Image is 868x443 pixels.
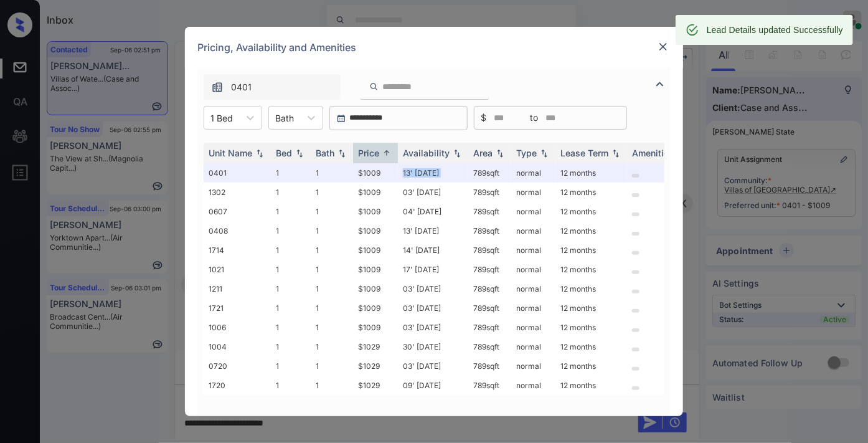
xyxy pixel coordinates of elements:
div: Lead Details updated Successfully [707,19,843,41]
td: 1 [311,298,353,318]
td: 1 [311,260,353,279]
div: Bath [316,148,334,158]
td: 03' [DATE] [398,279,468,298]
td: 789 sqft [468,183,511,202]
img: icon-zuma [653,77,668,92]
td: 30' [DATE] [398,337,468,356]
span: to [530,111,538,125]
td: 13' [DATE] [398,163,468,183]
td: 12 months [555,183,627,202]
td: normal [511,202,555,221]
td: 1 [311,183,353,202]
td: $1009 [353,318,398,337]
td: 789 sqft [468,279,511,298]
img: sorting [380,148,393,158]
td: 03' [DATE] [398,183,468,202]
td: $1009 [353,183,398,202]
td: 1 [271,376,311,395]
td: 1 [271,298,311,318]
td: 789 sqft [468,221,511,241]
td: 789 sqft [468,337,511,356]
td: 12 months [555,241,627,260]
td: 03' [DATE] [398,298,468,318]
td: normal [511,183,555,202]
div: Type [516,148,537,158]
td: 1721 [204,298,271,318]
td: $1009 [353,202,398,221]
td: 789 sqft [468,260,511,279]
td: 789 sqft [468,318,511,337]
td: 1 [311,202,353,221]
img: sorting [494,149,506,158]
td: 04' [DATE] [398,202,468,221]
td: $1029 [353,376,398,395]
td: 1 [271,183,311,202]
img: sorting [538,149,550,158]
td: 1 [271,163,311,183]
td: 12 months [555,163,627,183]
td: normal [511,356,555,376]
td: 1 [311,356,353,376]
td: 789 sqft [468,376,511,395]
div: Pricing, Availability and Amenities [185,27,683,68]
td: 789 sqft [468,241,511,260]
td: 0607 [204,202,271,221]
td: 12 months [555,298,627,318]
td: 1714 [204,241,271,260]
td: $1009 [353,163,398,183]
td: 0401 [204,163,271,183]
div: Bed [276,148,292,158]
img: sorting [336,149,348,158]
td: 1302 [204,183,271,202]
img: sorting [610,149,622,158]
td: 0408 [204,221,271,241]
img: icon-zuma [369,81,379,92]
td: $1009 [353,298,398,318]
td: 1720 [204,376,271,395]
td: 1 [271,279,311,298]
div: Lease Term [560,148,608,158]
td: normal [511,163,555,183]
div: Availability [403,148,450,158]
td: 14' [DATE] [398,241,468,260]
td: 1006 [204,318,271,337]
img: close [657,40,669,53]
td: 12 months [555,221,627,241]
td: 1211 [204,279,271,298]
td: 0720 [204,356,271,376]
td: 12 months [555,202,627,221]
td: 12 months [555,376,627,395]
td: $1029 [353,337,398,356]
td: 789 sqft [468,202,511,221]
div: Unit Name [209,148,252,158]
div: Price [358,148,379,158]
td: 789 sqft [468,298,511,318]
td: 789 sqft [468,356,511,376]
td: 17' [DATE] [398,260,468,279]
td: normal [511,279,555,298]
div: Area [473,148,493,158]
td: 1 [311,318,353,337]
td: $1009 [353,260,398,279]
td: normal [511,221,555,241]
td: 1 [311,337,353,356]
td: $1029 [353,356,398,376]
td: 1 [311,279,353,298]
td: $1009 [353,241,398,260]
td: 789 sqft [468,163,511,183]
span: 0401 [231,80,252,94]
td: normal [511,260,555,279]
td: 1004 [204,337,271,356]
td: normal [511,376,555,395]
td: normal [511,241,555,260]
span: $ [481,111,486,125]
td: 13' [DATE] [398,221,468,241]
img: icon-zuma [211,81,224,93]
td: 1 [271,318,311,337]
td: 12 months [555,260,627,279]
div: Amenities [632,148,674,158]
td: 12 months [555,279,627,298]
td: 1 [311,221,353,241]
td: 12 months [555,356,627,376]
td: 1 [311,376,353,395]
